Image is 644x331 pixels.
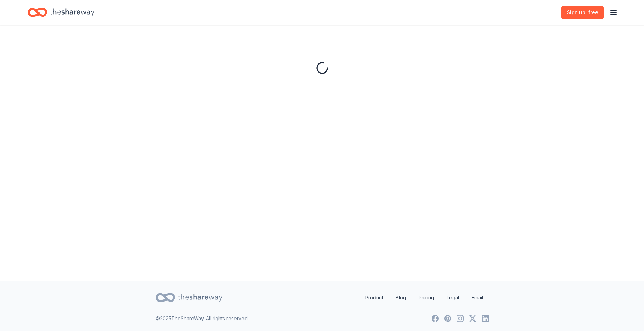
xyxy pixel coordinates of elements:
a: Blog [390,291,412,305]
a: Product [360,291,389,305]
span: Sign up [567,8,598,17]
nav: quick links [360,291,489,305]
a: Pricing [413,291,440,305]
a: Home [28,4,94,20]
a: Sign up, free [561,6,604,19]
a: Email [466,291,489,305]
a: Legal [441,291,465,305]
span: , free [585,9,598,15]
p: © 2025 TheShareWay. All rights reserved. [156,314,249,323]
